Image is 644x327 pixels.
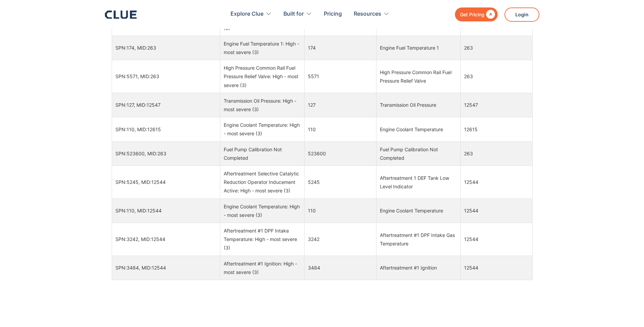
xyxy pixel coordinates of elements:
[460,36,532,60] td: 263
[504,7,539,22] a: Login
[112,166,220,199] td: SPN:5245, MID:12544
[112,93,220,117] td: SPN:127, MID:12547
[112,223,220,256] td: SPN:3242, MID:12544
[224,64,301,89] div: High Pressure Common Rail Fuel Pressure Relief Valve: High - most severe (3)
[224,97,301,114] div: Transmission Oil Pressure: High - most severe (3)
[305,166,376,199] td: 5245
[354,3,381,25] div: Resources
[231,3,263,25] div: Explore Clue
[380,125,457,134] div: Engine Coolant Temperature
[380,174,457,191] div: Aftertreatment 1 DEF Tank Low Level Indicator
[460,256,532,280] td: 12544
[231,3,272,25] div: Explore Clue
[380,206,457,215] div: Engine Coolant Temperature
[224,39,301,56] div: Engine Fuel Temperature 1: High - most severe (3)
[224,226,301,252] div: Aftertreatment #1 DPF Intake Temperature: High - most severe (3)
[380,145,457,162] div: Fuel Pump Calibration Not Completed
[460,166,532,199] td: 12544
[112,60,220,93] td: SPN:5571, MID:263
[305,93,376,117] td: 127
[484,10,495,19] div: 
[112,141,220,166] td: SPN:523600, MID:263
[455,7,498,21] a: Get Pricing
[460,93,532,117] td: 12547
[224,121,301,138] div: Engine Coolant Temperature: High - most severe (3)
[460,60,532,93] td: 263
[380,263,457,272] div: Aftertreatment #1 Ignition
[112,256,220,280] td: SPN:3484, MID:12544
[112,199,220,223] td: SPN:110, MID:12544
[460,199,532,223] td: 12544
[354,3,389,25] div: Resources
[305,60,376,93] td: 5571
[305,223,376,256] td: 3242
[460,10,484,19] div: Get Pricing
[112,117,220,141] td: SPN:110, MID:12615
[305,199,376,223] td: 110
[460,223,532,256] td: 12544
[380,44,457,52] div: Engine Fuel Temperature 1
[224,202,301,219] div: Engine Coolant Temperature: High - most severe (3)
[305,36,376,60] td: 174
[460,141,532,166] td: 263
[380,101,457,109] div: Transmission Oil Pressure
[283,3,304,25] div: Built for
[112,36,220,60] td: SPN:174, MID:263
[305,141,376,166] td: 523600
[224,169,301,195] div: Aftertreatment Selective Catalytic Reduction Operator Inducement Active: High - most severe (3)
[324,3,342,25] a: Pricing
[224,145,301,162] div: Fuel Pump Calibration Not Completed
[460,117,532,141] td: 12615
[224,259,301,276] div: Aftertreatment #1 Ignition: High - most severe (3)
[305,117,376,141] td: 110
[283,3,312,25] div: Built for
[305,256,376,280] td: 3484
[380,68,457,85] div: High Pressure Common Rail Fuel Pressure Relief Valve
[380,231,457,248] div: Aftertreatment #1 DPF Intake Gas Temperature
